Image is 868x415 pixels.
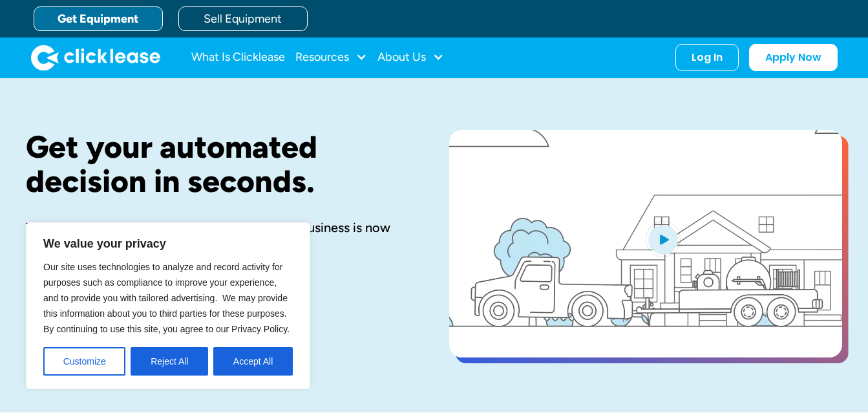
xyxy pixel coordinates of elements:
a: Apply Now [749,44,838,71]
img: Blue play button logo on a light blue circular background [646,221,681,257]
a: Get Equipment [34,6,163,31]
button: Reject All [131,347,208,376]
img: Clicklease logo [31,45,160,70]
h1: Get your automated decision in seconds. [26,130,408,198]
a: Sell Equipment [178,6,308,31]
div: We value your privacy [26,222,310,389]
p: We value your privacy [43,236,293,251]
div: Resources [295,45,367,70]
a: What Is Clicklease [191,45,285,70]
div: Log In [692,51,723,64]
div: About Us [377,45,444,70]
div: The equipment you need to start or grow your business is now affordable with Clicklease. [26,219,408,253]
button: Customize [43,347,125,376]
a: open lightbox [449,130,842,357]
button: Accept All [213,347,293,376]
a: home [31,45,160,70]
span: Our site uses technologies to analyze and record activity for purposes such as compliance to impr... [43,262,290,334]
